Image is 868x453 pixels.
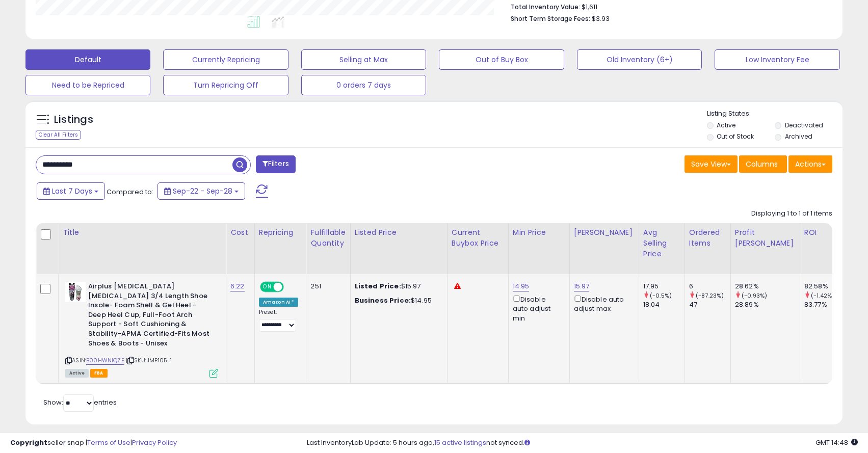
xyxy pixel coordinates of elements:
small: (-0.93%) [742,291,767,300]
button: Turn Repricing Off [163,75,288,95]
button: Columns [739,155,787,173]
a: Terms of Use [87,438,130,447]
div: [PERSON_NAME] [574,227,635,238]
small: (-87.23%) [696,291,724,300]
div: 18.04 [643,300,685,309]
span: OFF [282,283,299,291]
button: Default [25,49,150,70]
button: Actions [788,155,832,173]
button: Low Inventory Fee [715,49,839,70]
div: Profit [PERSON_NAME] [735,227,796,249]
b: Airplus [MEDICAL_DATA] [MEDICAL_DATA] 3/4 Length Shoe Insole- Foam Shell & Gel Heel - Deep Heel C... [88,282,212,351]
div: Displaying 1 to 1 of 1 items [751,209,832,219]
img: 41NwJame6ZL._SL40_.jpg [65,282,86,302]
span: Sep-22 - Sep-28 [173,186,232,196]
button: Old Inventory (6+) [577,49,702,70]
button: Filters [256,155,296,173]
div: 6 [689,282,730,291]
div: Last InventoryLab Update: 5 hours ago, not synced. [307,438,858,448]
span: ON [261,283,274,291]
span: Show: entries [43,397,117,407]
label: Active [717,121,735,129]
h5: Listings [54,113,93,127]
label: Out of Stock [717,132,754,141]
a: 14.95 [513,281,530,291]
button: Save View [685,155,738,173]
button: Sep-22 - Sep-28 [157,182,245,200]
label: Deactivated [785,121,823,129]
b: Total Inventory Value: [511,3,580,11]
span: 2025-10-7 14:48 GMT [816,438,858,447]
span: | SKU: IMP105-1 [126,356,172,364]
span: Columns [746,159,778,169]
a: 15.97 [574,281,590,291]
div: Cost [230,227,250,238]
div: Min Price [513,227,565,238]
button: Out of Buy Box [439,49,564,70]
label: Archived [785,132,812,141]
div: 28.89% [735,300,800,309]
a: 15 active listings [434,438,486,447]
div: Disable auto adjust min [513,294,562,323]
div: ROI [804,227,841,238]
div: Preset: [259,309,299,332]
div: 28.62% [735,282,800,291]
div: 251 [310,282,342,291]
div: 83.77% [804,300,846,309]
small: (-1.42%) [811,291,834,300]
div: $14.95 [355,296,439,305]
span: Compared to: [107,187,153,197]
div: 47 [689,300,730,309]
button: Currently Repricing [163,49,288,70]
div: 17.95 [643,282,685,291]
button: 0 orders 7 days [301,75,426,95]
span: FBA [90,369,108,378]
button: Need to be Repriced [25,75,150,95]
small: (-0.5%) [650,291,672,300]
div: Current Buybox Price [452,227,504,249]
a: B00HWNIQZE [86,356,124,365]
div: Disable auto adjust max [574,294,631,313]
b: Short Term Storage Fees: [511,14,590,23]
div: Fulfillable Quantity [310,227,346,249]
div: Clear All Filters [36,130,81,140]
button: Selling at Max [301,49,426,70]
div: Repricing [259,227,302,238]
div: Avg Selling Price [643,227,680,259]
b: Business Price: [355,296,411,305]
p: Listing States: [707,109,843,119]
div: ASIN: [65,282,218,377]
span: All listings currently available for purchase on Amazon [65,369,89,378]
span: $3.93 [592,14,610,23]
a: Privacy Policy [132,438,177,447]
div: Amazon AI * [259,298,299,307]
b: Listed Price: [355,281,401,291]
button: Last 7 Days [37,182,105,200]
strong: Copyright [10,438,47,447]
div: Title [63,227,222,238]
div: 82.58% [804,282,846,291]
div: Listed Price [355,227,443,238]
a: 6.22 [230,281,245,291]
div: seller snap | | [10,438,177,448]
span: Last 7 Days [52,186,92,196]
div: $15.97 [355,282,439,291]
div: Ordered Items [689,227,726,249]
